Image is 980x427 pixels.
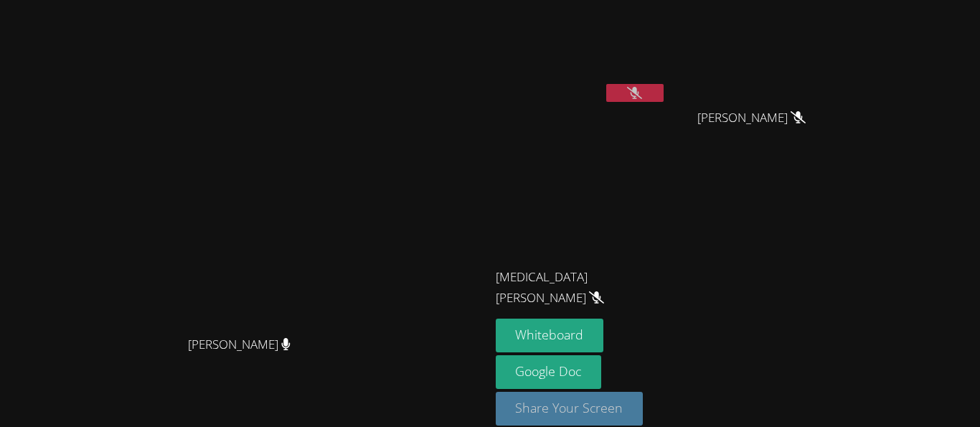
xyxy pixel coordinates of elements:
span: [MEDICAL_DATA][PERSON_NAME] [496,267,655,309]
button: Share Your Screen [496,392,644,426]
a: Google Doc [496,355,602,389]
span: [PERSON_NAME] [188,334,291,355]
span: [PERSON_NAME] [697,108,806,128]
button: Whiteboard [496,319,604,352]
